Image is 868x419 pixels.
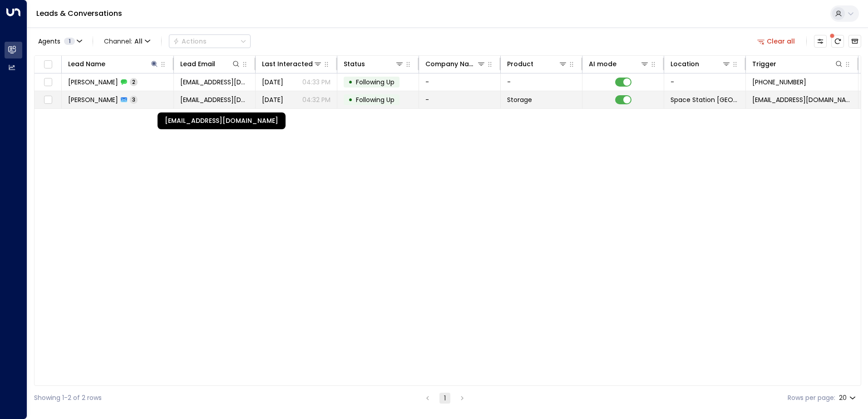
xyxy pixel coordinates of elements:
[419,73,501,91] td: -
[42,94,54,106] span: Toggle select row
[754,35,799,48] button: Clear all
[422,392,468,404] nav: pagination navigation
[425,58,486,69] div: Company Name
[356,78,395,87] span: Following Up
[839,391,858,404] div: 20
[302,78,330,87] p: 04:33 PM
[262,58,322,69] div: Last Interacted
[302,95,330,104] p: 04:32 PM
[180,58,241,69] div: Lead Email
[100,35,154,48] button: Channel:All
[100,35,154,48] span: Channel:
[169,34,251,48] div: Button group with a nested menu
[671,95,739,104] span: Space Station Solihull
[130,78,138,86] span: 2
[439,393,450,404] button: page 1
[180,78,249,87] span: katie.baldock91@hotmail.co.uk
[134,38,143,45] span: All
[788,393,835,403] label: Rows per page:
[752,78,806,87] span: +447852798549
[158,112,286,129] div: [EMAIL_ADDRESS][DOMAIN_NAME]
[42,77,54,88] span: Toggle select row
[180,58,215,69] div: Lead Email
[348,92,353,107] div: •
[752,95,852,104] span: leads@space-station.co.uk
[848,35,861,48] button: Archived Leads
[36,8,122,19] a: Leads & Conversations
[419,91,501,108] td: -
[752,58,843,69] div: Trigger
[501,73,582,91] td: -
[173,37,207,45] div: Actions
[68,58,159,69] div: Lead Name
[831,35,844,48] span: There are new threads available. Refresh the grid to view the latest updates.
[752,58,776,69] div: Trigger
[671,58,731,69] div: Location
[42,59,54,70] span: Toggle select all
[169,34,251,48] button: Actions
[664,73,746,91] td: -
[348,74,353,90] div: •
[507,95,532,104] span: Storage
[507,58,533,69] div: Product
[38,38,60,44] span: Agents
[344,58,365,69] div: Status
[262,58,313,69] div: Last Interacted
[34,393,102,403] div: Showing 1-2 of 2 rows
[671,58,699,69] div: Location
[64,38,75,45] span: 1
[814,35,827,48] button: Customize
[68,58,105,69] div: Lead Name
[589,58,616,69] div: AI mode
[68,95,118,104] span: Katie Baldock
[180,95,249,104] span: katie.baldock91@hotmail.co.uk
[262,78,283,87] span: Oct 09, 2025
[425,58,477,69] div: Company Name
[356,95,395,104] span: Following Up
[344,58,404,69] div: Status
[507,58,567,69] div: Product
[589,58,649,69] div: AI mode
[130,96,138,103] span: 3
[68,78,118,87] span: Katie Baldock
[34,35,85,48] button: Agents1
[262,95,283,104] span: Oct 07, 2025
